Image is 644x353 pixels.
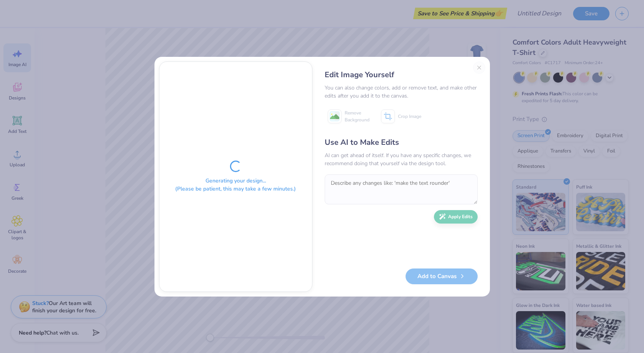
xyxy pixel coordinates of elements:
[325,137,478,148] div: Use AI to Make Edits
[325,69,478,81] div: Edit Image Yourself
[325,107,373,126] button: Remove Background
[175,177,296,193] div: Generating your design... (Please be patient, this may take a few minutes.)
[378,107,426,126] button: Crop Image
[345,109,370,123] span: Remove Background
[398,113,421,120] span: Crop Image
[325,151,478,167] div: AI can get ahead of itself. If you have any specific changes, we recommend doing that yourself vi...
[325,84,478,100] div: You can also change colors, add or remove text, and make other edits after you add it to the canvas.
